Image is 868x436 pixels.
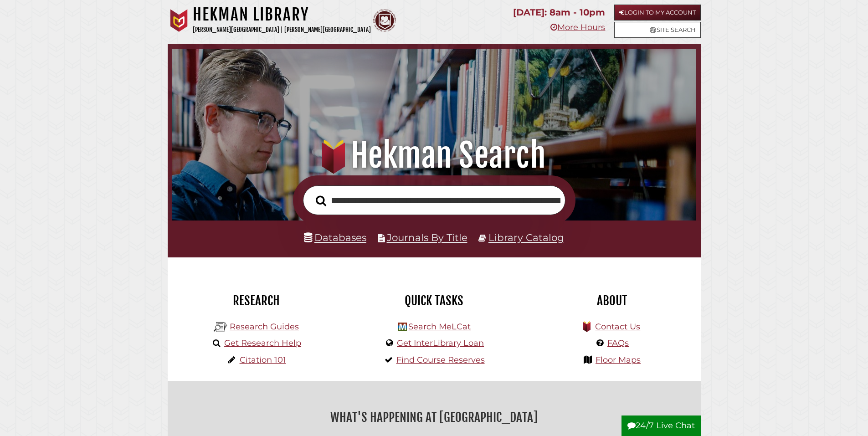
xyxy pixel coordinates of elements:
[193,5,371,25] h1: Hekman Library
[387,231,467,243] a: Journals By Title
[408,322,471,332] a: Search MeLCat
[304,231,366,243] a: Databases
[224,338,301,348] a: Get Research Help
[607,338,629,348] a: FAQs
[614,5,701,21] a: Login to My Account
[373,9,396,32] img: Calvin Theological Seminary
[530,293,694,308] h2: About
[398,323,407,331] img: Hekman Library Logo
[193,25,371,35] p: [PERSON_NAME][GEOGRAPHIC_DATA] | [PERSON_NAME][GEOGRAPHIC_DATA]
[185,135,683,175] h1: Hekman Search
[614,22,701,38] a: Site Search
[396,355,485,365] a: Find Course Reserves
[175,407,694,428] h2: What's Happening at [GEOGRAPHIC_DATA]
[352,293,516,308] h2: Quick Tasks
[230,322,299,332] a: Research Guides
[168,9,190,32] img: Calvin University
[596,355,641,365] a: Floor Maps
[311,193,331,209] button: Search
[550,22,605,32] a: More Hours
[595,322,640,332] a: Contact Us
[488,231,564,243] a: Library Catalog
[240,355,286,365] a: Citation 101
[175,293,339,308] h2: Research
[214,320,227,334] img: Hekman Library Logo
[513,5,605,21] p: [DATE]: 8am - 10pm
[316,195,326,206] i: Search
[397,338,484,348] a: Get InterLibrary Loan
